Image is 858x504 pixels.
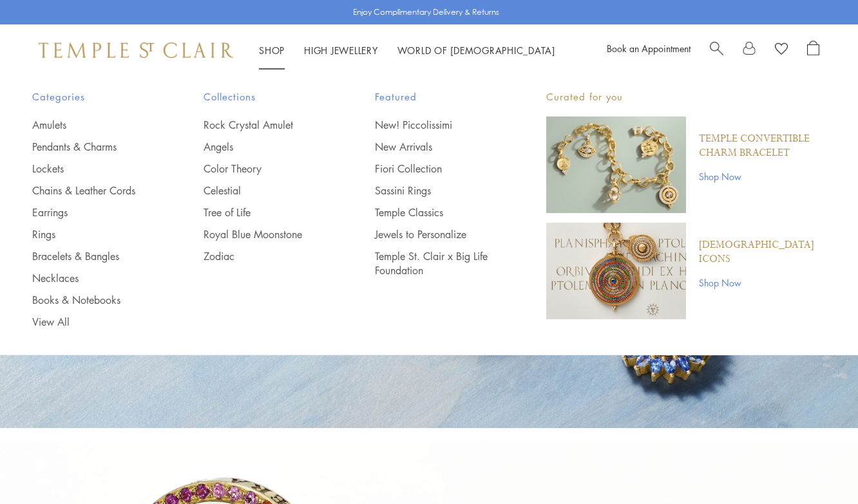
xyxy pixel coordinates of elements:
[204,205,323,219] a: Tree of Life
[259,44,285,57] a: ShopShop
[204,249,323,263] a: Zodiac
[204,89,323,105] span: Collections
[32,227,152,241] a: Rings
[32,249,152,263] a: Bracelets & Bangles
[204,183,323,198] a: Celestial
[204,140,323,154] a: Angels
[32,271,152,285] a: Necklaces
[794,443,845,491] iframe: Gorgias live chat messenger
[699,169,826,183] a: Shop Now
[375,118,495,132] a: New! Piccolissimi
[775,41,788,60] a: View Wishlist
[259,42,555,59] nav: Main navigation
[699,238,826,266] a: [DEMOGRAPHIC_DATA] Icons
[32,293,152,307] a: Books & Notebooks
[32,162,152,176] a: Lockets
[807,41,819,60] a: Open Shopping Bag
[710,41,723,60] a: Search
[375,162,495,176] a: Fiori Collection
[353,6,499,19] p: Enjoy Complimentary Delivery & Returns
[32,205,152,219] a: Earrings
[375,205,495,219] a: Temple Classics
[204,227,323,241] a: Royal Blue Moonstone
[397,44,555,57] a: World of [DEMOGRAPHIC_DATA]World of [DEMOGRAPHIC_DATA]
[375,89,495,105] span: Featured
[32,140,152,154] a: Pendants & Charms
[204,162,323,176] a: Color Theory
[546,89,826,105] p: Curated for you
[607,42,691,55] a: Book an Appointment
[375,249,495,277] a: Temple St. Clair x Big Life Foundation
[32,118,152,132] a: Amulets
[375,227,495,241] a: Jewels to Personalize
[699,275,826,290] a: Shop Now
[375,140,495,154] a: New Arrivals
[32,183,152,198] a: Chains & Leather Cords
[304,44,378,57] a: High JewelleryHigh Jewellery
[39,42,233,58] img: Temple St. Clair
[375,183,495,198] a: Sassini Rings
[32,89,152,105] span: Categories
[32,315,152,329] a: View All
[204,118,323,132] a: Rock Crystal Amulet
[699,132,826,160] a: Temple Convertible Charm Bracelet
